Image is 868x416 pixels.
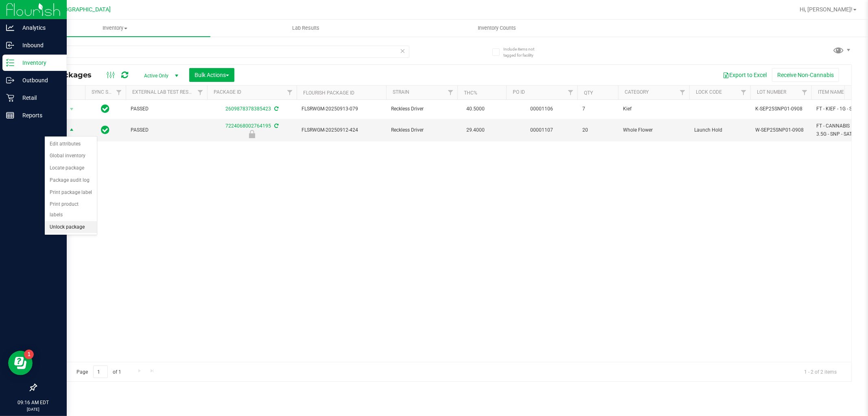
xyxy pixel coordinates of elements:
p: Outbound [14,75,63,85]
span: Inventory Counts [467,24,527,32]
p: [DATE] [4,406,63,412]
iframe: Resource center unread badge [24,350,34,359]
a: Filter [564,86,577,99]
a: Lot Number [757,89,786,95]
span: Page of 1 [70,365,128,378]
a: Filter [283,86,297,99]
span: Sync from Compliance System [273,123,278,129]
li: Locate package [45,162,97,174]
span: [GEOGRAPHIC_DATA] [55,6,111,13]
a: 7224068002764195 [225,123,271,129]
span: Kief [623,105,684,113]
a: Sync Status [92,89,123,95]
inline-svg: Retail [6,94,14,102]
a: THC% [464,90,477,96]
span: select [67,125,77,136]
input: Search Package ID, Item Name, SKU, Lot or Part Number... [36,46,409,58]
span: Reckless Driver [391,105,453,113]
button: Export to Excel [717,68,772,82]
a: Category [625,89,649,95]
span: 1 - 2 of 2 items [798,365,843,378]
span: Reckless Driver [391,126,453,134]
span: Bulk Actions [195,72,229,78]
a: Filter [737,86,750,99]
span: Include items not tagged for facility [503,46,544,58]
a: Item Name [818,89,844,95]
inline-svg: Inventory [6,59,14,67]
p: Inbound [14,40,63,50]
li: Print product labels [45,198,97,221]
button: Bulk Actions [189,68,234,82]
a: Filter [444,86,457,99]
input: 1 [93,365,108,378]
p: 09:16 AM EDT [4,399,63,406]
p: Inventory [14,58,63,68]
button: Receive Non-Cannabis [772,68,839,82]
span: 20 [582,126,613,134]
a: Flourish Package ID [303,90,354,96]
a: Strain [393,89,409,95]
span: In Sync [101,103,110,114]
span: Whole Flower [623,126,684,134]
a: Filter [676,86,689,99]
span: Launch Hold [694,126,746,134]
inline-svg: Reports [6,111,14,119]
span: select [67,103,77,115]
a: 00001106 [531,106,553,112]
span: All Packages [42,70,100,79]
span: K-SEP25SNP01-0908 [755,105,807,113]
p: Analytics [14,23,63,33]
a: Filter [112,86,126,99]
span: Inventory [20,24,210,32]
a: 00001107 [531,127,553,133]
inline-svg: Analytics [6,24,14,32]
a: Inventory [20,20,210,37]
span: FLSRWGM-20250912-424 [302,126,381,134]
span: Lab Results [281,24,330,32]
span: PASSED [131,105,202,113]
span: Sync from Compliance System [273,106,278,112]
span: FLSRWGM-20250913-079 [302,105,381,113]
a: Lock Code [696,89,722,95]
iframe: Resource center [8,351,33,375]
a: Lab Results [210,20,401,37]
li: Package audit log [45,174,97,187]
a: 2609878378385423 [225,106,271,112]
p: Retail [14,93,63,103]
a: Inventory Counts [401,20,592,37]
inline-svg: Inbound [6,41,14,49]
a: Filter [194,86,207,99]
span: PASSED [131,126,202,134]
span: Hi, [PERSON_NAME]! [800,6,853,13]
li: Global inventory [45,150,97,162]
li: Print package label [45,187,97,199]
span: 29.4000 [462,124,489,136]
span: W-SEP25SNP01-0908 [755,126,807,134]
span: In Sync [101,124,110,136]
div: Launch Hold [206,130,298,138]
a: Package ID [214,89,241,95]
span: 7 [582,105,613,113]
inline-svg: Outbound [6,76,14,84]
a: PO ID [513,89,525,95]
a: Filter [798,86,811,99]
span: Clear [400,46,406,56]
a: External Lab Test Result [132,89,196,95]
p: Reports [14,110,63,120]
span: 40.5000 [462,103,489,115]
li: Unlock package [45,221,97,233]
li: Edit attributes [45,138,97,150]
a: Qty [584,90,593,96]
